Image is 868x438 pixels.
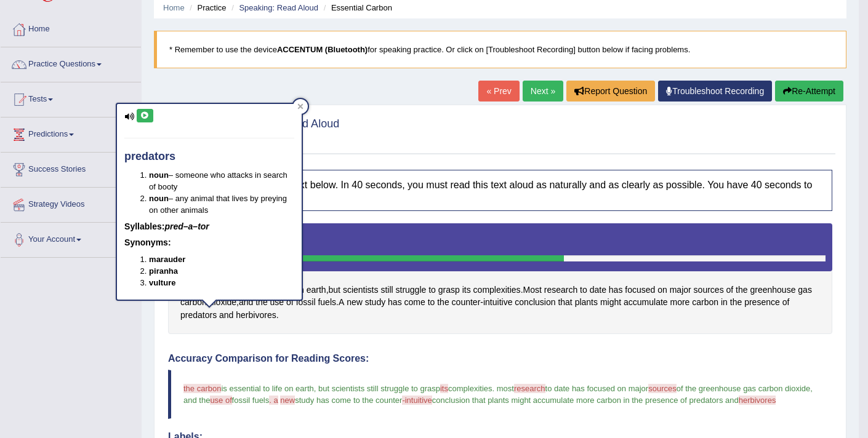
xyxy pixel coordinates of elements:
[163,3,185,12] a: Home
[736,284,747,297] span: Click to see word definition
[694,284,724,297] span: Click to see word definition
[149,169,294,193] li: – someone who attacks in search of booty
[448,384,492,393] span: complexities
[404,296,425,309] span: Click to see word definition
[575,296,598,309] span: Click to see word definition
[1,12,141,43] a: Home
[149,255,185,264] b: marauder
[124,151,294,163] h4: predators
[269,396,278,405] span: . a
[775,81,843,102] button: Re-Attempt
[187,2,226,14] li: Practice
[168,353,832,364] h4: Accuracy Comparison for Reading Scores:
[462,284,471,297] span: Click to see word definition
[428,296,435,309] span: Click to see word definition
[782,296,790,309] span: Click to see word definition
[329,284,340,297] span: Click to see word definition
[523,284,542,297] span: Click to see word definition
[1,188,141,218] a: Strategy Videos
[168,223,832,333] div: , . , . - .
[277,45,368,54] b: ACCENTUM (Bluetooth)
[296,296,316,309] span: Click to see word definition
[1,153,141,183] a: Success Stories
[168,170,832,211] h4: Look at the text below. In 40 seconds, you must read this text aloud as naturally and as clearly ...
[514,384,545,393] span: research
[183,396,210,405] span: and the
[452,296,481,309] span: Click to see word definition
[692,296,718,309] span: Click to see word definition
[600,296,621,309] span: Click to see word definition
[318,296,336,309] span: Click to see word definition
[365,296,385,309] span: Click to see word definition
[483,296,512,309] span: Click to see word definition
[428,284,436,297] span: Click to see word definition
[657,284,667,297] span: Click to see word definition
[380,284,393,297] span: Click to see word definition
[339,296,344,309] span: Click to see word definition
[183,384,221,393] span: the carbon
[558,296,572,309] span: Click to see word definition
[280,396,295,405] span: new
[124,238,294,247] h5: Synonyms:
[154,31,846,68] blockquote: * Remember to use the device for speaking practice. Or click on [Troubleshoot Recording] button b...
[149,278,175,287] b: vulture
[388,296,402,309] span: Click to see word definition
[440,384,448,393] span: its
[149,170,169,180] b: noun
[318,384,440,393] span: but scientists still struggle to grasp
[670,284,691,297] span: Click to see word definition
[232,396,270,405] span: fossil fuels
[396,284,427,297] span: Click to see word definition
[590,284,606,297] span: Click to see word definition
[624,296,668,309] span: Click to see word definition
[321,2,392,14] li: Essential Carbon
[149,193,294,216] li: – any animal that lives by preying on other animals
[497,384,514,393] span: most
[726,284,734,297] span: Click to see word definition
[580,284,587,297] span: Click to see word definition
[1,47,141,78] a: Practice Questions
[221,384,313,393] span: is essential to life on earth
[566,81,655,102] button: Report Question
[739,396,776,405] span: herbivores
[473,284,521,297] span: Click to see word definition
[658,81,772,102] a: Troubleshoot Recording
[545,384,649,393] span: to date has focused on major
[149,194,169,203] b: noun
[1,82,141,113] a: Tests
[730,296,742,309] span: Click to see word definition
[402,396,432,405] span: -intuitive
[648,384,677,393] span: sources
[210,396,231,405] span: use of
[236,309,276,322] span: Click to see word definition
[478,81,519,102] a: « Prev
[625,284,655,297] span: Click to see word definition
[314,384,316,393] span: ,
[544,284,577,297] span: Click to see word definition
[307,284,326,297] span: Click to see word definition
[798,284,812,297] span: Click to see word definition
[1,117,141,148] a: Predictions
[810,384,813,393] span: ,
[239,3,318,12] a: Speaking: Read Aloud
[1,223,141,253] a: Your Account
[343,284,379,297] span: Click to see word definition
[677,384,811,393] span: of the greenhouse gas carbon dioxide
[670,296,689,309] span: Click to see word definition
[437,296,449,309] span: Click to see word definition
[432,396,739,405] span: conclusion that plants might accumulate more carbon in the presence of predators and
[515,296,555,309] span: Click to see word definition
[180,309,217,322] span: Click to see word definition
[744,296,780,309] span: Click to see word definition
[124,222,294,231] h5: Syllables:
[721,296,728,309] span: Click to see word definition
[295,396,402,405] span: study has come to the counter
[438,284,460,297] span: Click to see word definition
[347,296,363,309] span: Click to see word definition
[219,309,233,322] span: Click to see word definition
[750,284,795,297] span: Click to see word definition
[164,221,209,231] em: pred–a–tor
[492,384,495,393] span: .
[149,266,178,276] b: piranha
[609,284,623,297] span: Click to see word definition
